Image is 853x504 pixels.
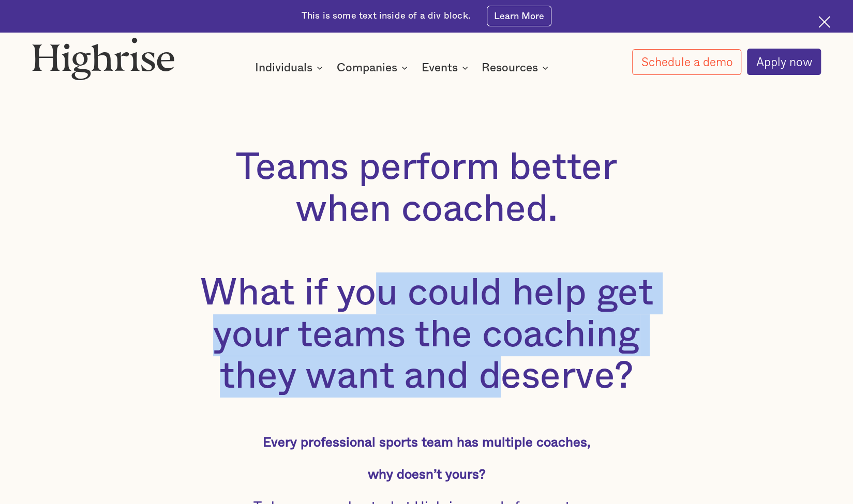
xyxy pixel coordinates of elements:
img: Cross icon [818,16,830,28]
a: Learn More [487,6,552,26]
a: Schedule a demo [632,49,741,75]
div: Resources [482,62,551,74]
strong: Every professional sports team has multiple coaches, ‍ why doesn’t yours? [262,436,590,481]
div: This is some text inside of a div block. [302,10,471,23]
div: Individuals [255,62,312,74]
a: Apply now [747,49,821,74]
div: Events [422,62,458,74]
h1: Teams perform better when coached. ‍ What if you could help get your teams the coaching they want... [160,147,693,398]
div: Resources [482,62,538,74]
img: Highrise logo [32,37,175,80]
div: Individuals [255,62,326,74]
div: Companies [337,62,397,74]
div: Companies [337,62,411,74]
div: Events [422,62,471,74]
